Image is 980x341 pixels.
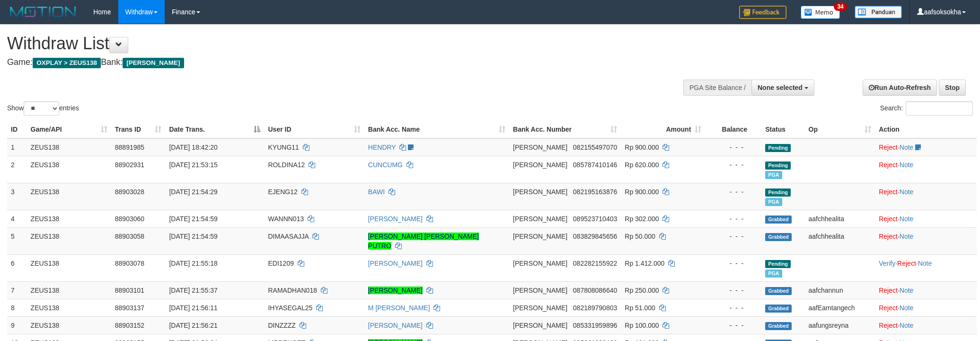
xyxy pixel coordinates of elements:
[264,121,364,138] th: User ID: activate to sort column ascending
[165,121,264,138] th: Date Trans.: activate to sort column descending
[7,156,27,183] td: 2
[805,210,875,227] td: aafchhealita
[900,161,914,169] a: Note
[169,233,217,240] span: [DATE] 21:54:59
[765,188,791,197] span: Pending
[879,215,898,223] a: Reject
[368,322,423,329] a: [PERSON_NAME]
[805,121,875,138] th: Op: activate to sort column ascending
[879,233,898,240] a: Reject
[765,305,792,313] span: Grabbed
[625,260,664,267] span: Rp 1.412.000
[880,101,973,116] label: Search:
[513,144,567,151] span: [PERSON_NAME]
[115,161,144,169] span: 88902931
[115,144,144,151] span: 88891985
[268,215,304,223] span: WANNN013
[169,304,217,312] span: [DATE] 21:56:11
[27,183,111,210] td: ZEUS138
[27,156,111,183] td: ZEUS138
[268,304,312,312] span: IHYASEGAL25
[573,188,617,196] span: Copy 082195163876 to clipboard
[573,161,617,169] span: Copy 085787410146 to clipboard
[169,287,217,294] span: [DATE] 21:55:37
[875,227,977,254] td: ·
[7,101,79,116] label: Show entries
[573,322,617,329] span: Copy 085331959896 to clipboard
[368,233,479,250] a: [PERSON_NAME] [PERSON_NAME] PUTRO
[7,183,27,210] td: 3
[863,80,937,96] a: Run Auto-Refresh
[900,304,914,312] a: Note
[7,227,27,254] td: 5
[364,121,509,138] th: Bank Acc. Name: activate to sort column ascending
[115,304,144,312] span: 88903137
[765,233,792,241] span: Grabbed
[368,144,396,151] a: HENDRY
[27,299,111,316] td: ZEUS138
[879,161,898,169] a: Reject
[855,6,902,18] img: panduan.png
[7,138,27,156] td: 1
[621,121,705,138] th: Amount: activate to sort column ascending
[709,259,758,268] div: - - -
[33,58,101,68] span: OXPLAY > ZEUS138
[268,161,305,169] span: ROLDINA12
[765,287,792,295] span: Grabbed
[879,144,898,151] a: Reject
[625,215,659,223] span: Rp 302.000
[709,143,758,152] div: - - -
[115,322,144,329] span: 88903152
[765,198,782,206] span: Marked by aafchomsokheang
[918,260,932,267] a: Note
[115,233,144,240] span: 88903058
[115,188,144,196] span: 88903028
[27,281,111,299] td: ZEUS138
[27,254,111,281] td: ZEUS138
[7,254,27,281] td: 6
[875,316,977,334] td: ·
[801,6,840,19] img: Button%20Memo.svg
[879,304,898,312] a: Reject
[625,287,659,294] span: Rp 250.000
[683,80,751,96] div: PGA Site Balance /
[709,321,758,330] div: - - -
[879,260,895,267] a: Verify
[27,121,111,138] th: Game/API: activate to sort column ascending
[24,101,59,116] select: Showentries
[875,299,977,316] td: ·
[27,138,111,156] td: ZEUS138
[765,144,791,152] span: Pending
[7,121,27,138] th: ID
[625,161,659,169] span: Rp 620.000
[875,183,977,210] td: ·
[625,188,659,196] span: Rp 900.000
[513,215,567,223] span: [PERSON_NAME]
[268,144,299,151] span: KYUNG11
[709,187,758,197] div: - - -
[368,287,423,294] a: [PERSON_NAME]
[513,260,567,267] span: [PERSON_NAME]
[879,322,898,329] a: Reject
[115,215,144,223] span: 88903060
[900,188,914,196] a: Note
[709,303,758,313] div: - - -
[169,260,217,267] span: [DATE] 21:55:18
[900,322,914,329] a: Note
[268,188,297,196] span: EJENG12
[765,215,792,224] span: Grabbed
[805,299,875,316] td: aafEamtangech
[513,188,567,196] span: [PERSON_NAME]
[573,144,617,151] span: Copy 082155497070 to clipboard
[906,101,973,116] input: Search:
[7,281,27,299] td: 7
[939,80,966,96] a: Stop
[875,138,977,156] td: ·
[268,322,295,329] span: DINZZZZ
[834,2,847,11] span: 34
[875,121,977,138] th: Action
[709,160,758,170] div: - - -
[368,304,430,312] a: M [PERSON_NAME]
[7,34,644,53] h1: Withdraw List
[368,188,385,196] a: BAWI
